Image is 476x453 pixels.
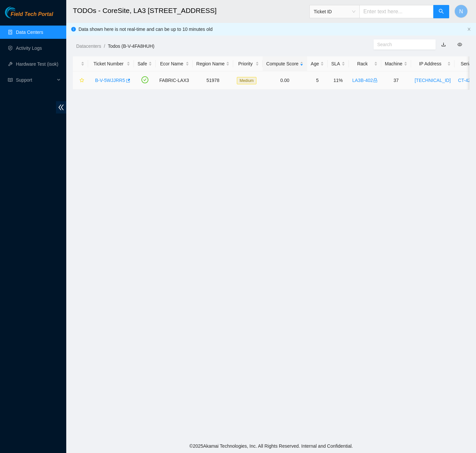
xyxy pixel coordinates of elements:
button: star [77,75,84,86]
a: [TECHNICAL_ID] [415,78,451,83]
button: N [454,5,468,18]
span: check-circle [141,76,148,83]
td: 11% [328,71,348,90]
a: download [441,42,446,47]
img: Akamai Technologies [5,7,33,18]
span: eye [457,42,462,47]
input: Search [377,41,427,48]
span: Medium [237,77,256,84]
a: Data Centers [16,30,43,35]
td: 37 [381,71,411,90]
td: FABRIC-LAX3 [156,71,192,90]
a: Activity Logs [16,45,42,51]
a: Akamai TechnologiesField Tech Portal [5,12,53,21]
button: search [433,5,449,18]
footer: © 2025 Akamai Technologies, Inc. All Rights Reserved. Internal and Confidential. [66,439,476,453]
span: N [459,7,463,16]
td: 0.00 [263,71,307,90]
span: / [104,43,105,49]
a: Datacenters [76,43,101,49]
a: Hardware Test (isok) [16,61,58,67]
span: Support [16,73,55,87]
button: close [467,27,471,32]
span: read [8,78,13,82]
td: 51978 [193,71,234,90]
span: lock [373,78,378,83]
a: B-V-5WJJRR5 [95,78,125,83]
a: LA3B-402lock [352,78,378,83]
span: Ticket ID [314,7,355,17]
input: Enter text here... [359,5,434,18]
span: double-left [56,101,66,113]
span: Field Tech Portal [11,11,53,18]
span: search [439,9,444,15]
a: Todos (B-V-4FA8HUH) [108,43,154,49]
span: star [79,78,84,83]
td: 5 [307,71,328,90]
button: download [436,39,451,50]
